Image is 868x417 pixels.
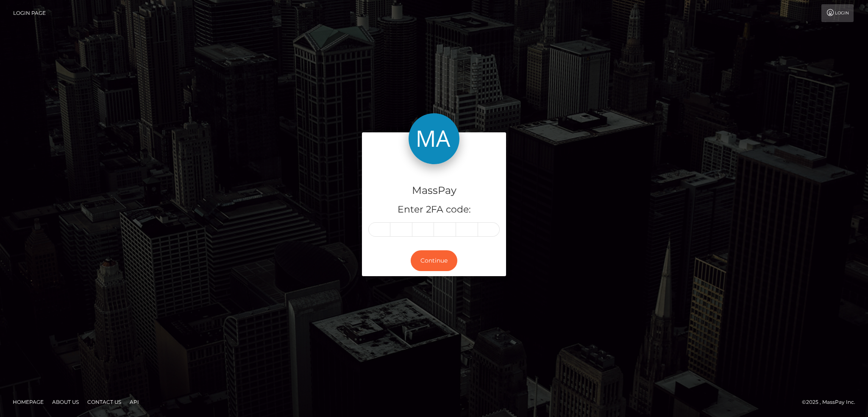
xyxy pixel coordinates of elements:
[802,397,862,407] div: © 2025 , MassPay Inc.
[9,395,47,409] a: Homepage
[368,183,500,198] h4: MassPay
[409,113,459,164] img: MassPay
[411,250,457,271] button: Continue
[49,395,82,409] a: About Us
[84,395,125,409] a: Contact Us
[368,203,500,216] h5: Enter 2FA code:
[821,4,854,22] a: Login
[126,395,142,409] a: API
[13,4,46,22] a: Login Page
